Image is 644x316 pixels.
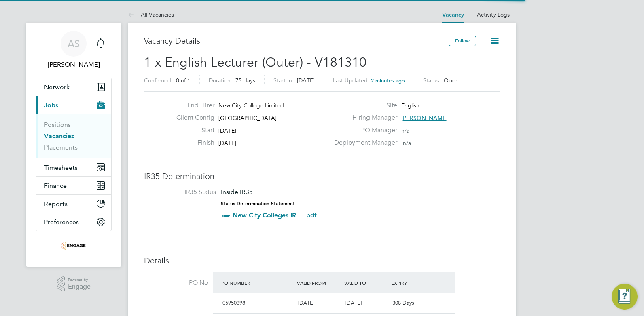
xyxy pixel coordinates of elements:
[61,239,86,252] img: omniapeople-logo-retina.png
[235,77,255,84] span: 75 days
[401,114,448,122] span: [PERSON_NAME]
[342,276,390,290] div: Valid To
[44,121,71,129] a: Positions
[401,127,409,134] span: n/a
[221,188,253,196] span: Inside IR35
[218,102,284,109] span: New City College Limited
[218,139,236,147] span: [DATE]
[144,55,366,70] span: 1 x English Lecturer (Outer) - V181310
[36,31,112,70] a: AS[PERSON_NAME]
[36,114,111,158] div: Jobs
[218,114,277,122] span: [GEOGRAPHIC_DATA]
[68,38,80,49] span: AS
[329,126,397,135] label: PO Manager
[298,299,314,306] span: [DATE]
[371,77,405,84] span: 2 minutes ago
[209,77,231,84] label: Duration
[333,77,368,84] label: Last Updated
[144,279,208,287] label: PO No
[44,182,67,190] span: Finance
[128,11,174,18] a: All Vacancies
[221,201,295,206] strong: Status Determination Statement
[170,139,214,147] label: Finish
[144,36,449,46] h3: Vacancy Details
[477,11,510,18] a: Activity Logs
[68,276,91,283] span: Powered by
[36,195,111,213] button: Reports
[44,200,68,208] span: Reports
[329,114,397,122] label: Hiring Manager
[152,188,216,196] label: IR35 Status
[44,218,79,226] span: Preferences
[612,284,638,310] button: Engage Resource Center
[218,127,236,134] span: [DATE]
[442,11,464,18] a: Vacancy
[68,283,91,290] span: Engage
[345,299,362,306] span: [DATE]
[44,132,74,140] a: Vacancies
[444,77,459,84] span: Open
[297,77,315,84] span: [DATE]
[403,139,411,147] span: n/a
[57,276,91,292] a: Powered byEngage
[44,143,78,151] a: Placements
[144,255,500,266] h3: Details
[449,36,476,46] button: Follow
[170,101,214,110] label: End Hirer
[36,213,111,231] button: Preferences
[144,171,500,181] h3: IR35 Determination
[44,164,78,171] span: Timesheets
[273,77,292,84] label: Start In
[423,77,439,84] label: Status
[233,211,317,219] a: New City Colleges IR... .pdf
[401,102,419,109] span: English
[44,101,58,109] span: Jobs
[26,23,121,267] nav: Main navigation
[176,77,191,84] span: 0 of 1
[36,78,111,96] button: Network
[389,276,436,290] div: Expiry
[44,83,70,91] span: Network
[36,239,112,252] a: Go to home page
[36,158,111,176] button: Timesheets
[329,101,397,110] label: Site
[170,126,214,135] label: Start
[36,177,111,194] button: Finance
[329,139,397,147] label: Deployment Manager
[36,96,111,114] button: Jobs
[295,276,342,290] div: Valid From
[36,60,112,70] span: Amy Savva
[144,77,171,84] label: Confirmed
[170,114,214,122] label: Client Config
[222,299,245,306] span: 05950398
[219,276,295,290] div: PO Number
[392,299,414,306] span: 308 Days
